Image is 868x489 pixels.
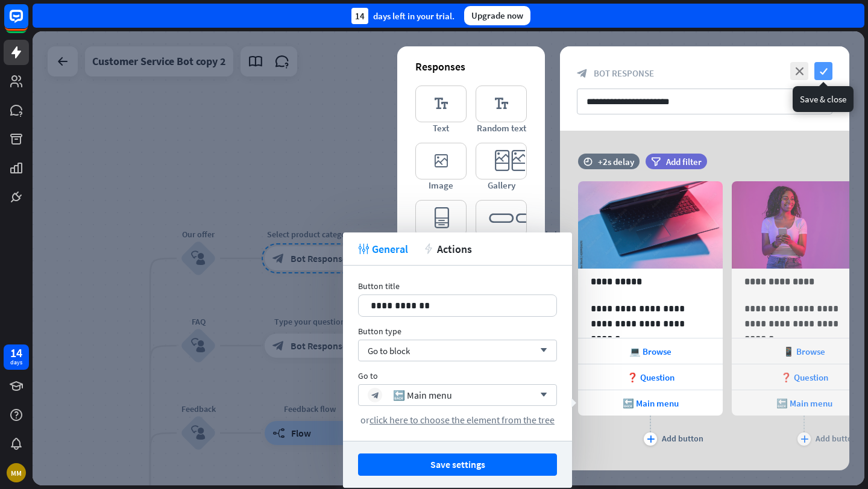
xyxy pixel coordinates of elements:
[666,156,702,167] span: Add filter
[623,397,679,409] span: 🔙 Main menu
[10,358,22,367] div: days
[583,157,593,166] i: time
[783,346,825,357] span: 📱 Browse
[437,242,472,256] span: Actions
[358,370,557,381] div: Go to
[370,414,555,426] span: click here to choose the element from the tree
[816,433,857,444] div: Add button
[358,281,557,291] div: Button title
[4,344,29,370] a: 14 days
[351,8,368,24] div: 14
[647,435,655,443] i: plus
[393,389,452,401] div: 🔙 Main menu
[423,243,434,254] i: action
[578,181,723,269] img: preview
[534,347,547,354] i: arrow_down
[368,345,410,357] span: Go to block
[629,346,671,357] span: 💻 Browse
[7,463,26,482] div: MM
[776,397,832,409] span: 🔙 Main menu
[372,242,408,256] span: General
[800,435,808,443] i: plus
[358,414,557,426] div: or
[781,372,828,383] span: ❓ Question
[627,372,675,383] span: ❓ Question
[10,5,46,41] button: Open LiveChat chat widget
[371,391,379,399] i: block_bot_response
[358,326,557,337] div: Button type
[464,6,530,25] div: Upgrade now
[814,62,832,80] i: check
[577,68,588,79] i: block_bot_response
[351,8,454,24] div: days left in your trial.
[10,347,22,358] div: 14
[594,67,654,79] span: Bot Response
[534,391,547,399] i: arrow_down
[358,243,369,254] i: tweak
[358,453,557,476] button: Save settings
[662,433,703,444] div: Add button
[790,62,808,80] i: close
[598,156,634,167] div: +2s delay
[651,157,661,166] i: filter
